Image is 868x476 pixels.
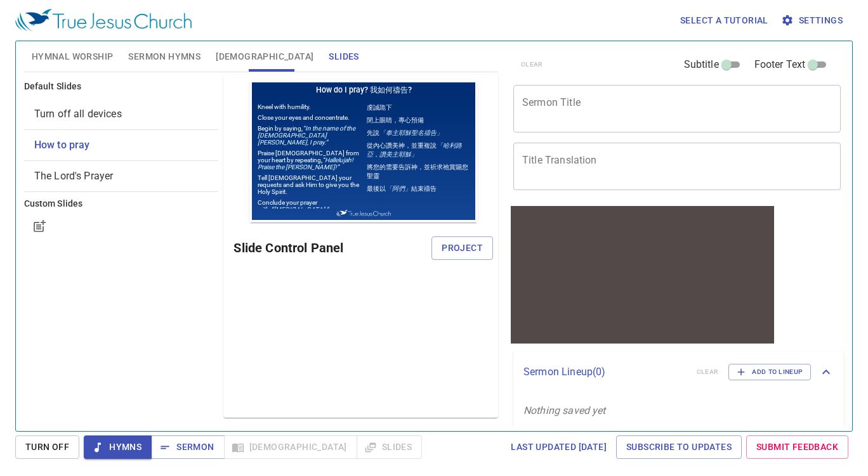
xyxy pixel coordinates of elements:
a: Last updated [DATE] [506,435,612,459]
em: “[MEDICAL_DATA].” [22,126,79,133]
p: Conclude your prayer with, [8,119,112,133]
p: 閉上眼睛，專心預備 [117,36,221,45]
img: True Jesus Church [15,9,192,32]
span: Sermon [161,439,214,455]
p: 從內心讚美神，並重複說 [117,61,221,79]
h6: Slide Control Panel [233,238,431,258]
em: 「阿們」 [136,105,162,112]
button: Hymns [84,435,152,459]
button: Project [431,236,493,260]
em: 「奉主耶穌聖名禱告」 [130,49,194,56]
span: Settings [784,13,843,29]
span: Footer Text [754,57,806,72]
button: Settings [779,9,848,32]
p: Tell [DEMOGRAPHIC_DATA] your requests and ask Him to give you the Holy Spirit. [8,94,112,115]
h6: Custom Slides [24,197,219,211]
span: Turn Off [25,439,69,455]
em: “Hallelujah! Praise the [PERSON_NAME]!” [8,77,104,91]
button: Turn Off [15,435,79,459]
div: How to pray [24,130,219,160]
span: Last updated [DATE] [511,439,607,455]
span: Slides [329,49,358,65]
a: Subscribe to Updates [616,435,742,459]
div: The Lord's Prayer [24,161,219,191]
span: Select a tutorial [680,13,768,29]
span: [object Object] [34,108,122,120]
i: Nothing saved yet [523,404,606,416]
a: Submit Feedback [746,435,848,459]
span: Hymnal Worship [32,49,114,65]
h6: Default Slides [24,80,219,94]
p: Sermon Lineup ( 0 ) [523,364,687,380]
img: True Jesus Church [87,130,142,137]
p: 最後以 結束禱告 [117,105,221,113]
span: Add to Lineup [737,366,803,378]
iframe: from-child [508,203,777,346]
span: Subscribe to Updates [626,439,732,455]
span: Project [442,240,483,256]
button: Select a tutorial [675,9,773,32]
p: 先說 [117,49,221,58]
p: Kneel with humility. [8,23,112,30]
span: Sermon Hymns [128,49,201,65]
button: Sermon [151,435,224,459]
p: Begin by saying, [8,45,112,66]
span: Subtitle [684,57,719,72]
p: 將您的需要告訴神，並祈求祂賞賜您聖靈 [117,83,221,101]
span: Submit Feedback [756,439,838,455]
span: [DEMOGRAPHIC_DATA] [216,49,313,65]
h1: How do I pray? 我如何禱告? [3,3,226,18]
button: Add to Lineup [728,364,811,380]
p: Close your eyes and concentrate. [8,34,112,41]
div: Turn off all devices [24,99,219,129]
p: Praise [DEMOGRAPHIC_DATA] from your heart by repeating, [8,70,112,91]
em: “In the name of the [DEMOGRAPHIC_DATA][PERSON_NAME], I pray.” [8,45,106,66]
p: 虔誠跪下 [117,23,221,32]
span: [object Object] [34,170,114,182]
div: Sermon Lineup(0)clearAdd to Lineup [513,351,844,393]
span: [object Object] [34,139,90,151]
span: Hymns [94,439,141,455]
em: 「哈利路亞，讚美主耶穌」 [117,62,213,78]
